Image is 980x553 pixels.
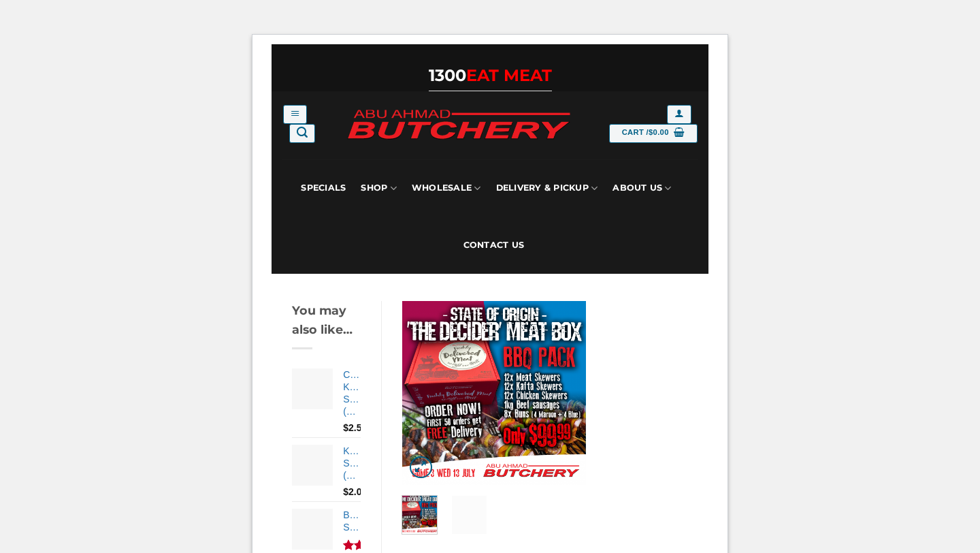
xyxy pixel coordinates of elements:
[452,496,487,537] img: The Decider Box - BBQ Pack
[301,159,346,217] a: Specials
[343,539,398,550] div: Rated 5.00 out of 5
[343,509,385,533] span: Beef Sausages
[289,124,315,143] a: Search
[343,369,380,417] span: Chicken Kebabs Skewers (each)
[336,101,581,150] img: Abu Ahmad Butchery
[283,105,307,124] a: Menu
[649,127,653,139] span: $
[410,456,432,479] a: Zoom
[343,486,348,497] span: $
[429,65,552,85] a: 1300EAT MEAT
[343,486,367,497] bdi: 2.00
[609,124,698,143] a: View cart
[412,159,481,217] a: Wholesale
[343,445,380,481] span: Kafta Skewers (each)
[343,422,367,433] bdi: 2.50
[667,105,691,124] a: Login
[343,368,360,418] a: Chicken Kebabs Skewers (each)
[343,422,348,433] span: $
[429,65,466,85] span: 1300
[402,301,586,485] img: The Decider Box - BBQ Pack
[343,509,360,533] a: Beef Sausages
[343,445,360,482] a: Kafta Skewers (each)
[292,301,360,349] h3: You may also like…
[649,128,669,136] bdi: 0.00
[463,217,525,274] a: Contact Us
[612,159,671,217] a: About Us
[496,159,598,217] a: Delivery & Pickup
[622,127,669,139] span: Cart /
[361,159,396,217] a: SHOP
[466,65,552,85] span: EAT MEAT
